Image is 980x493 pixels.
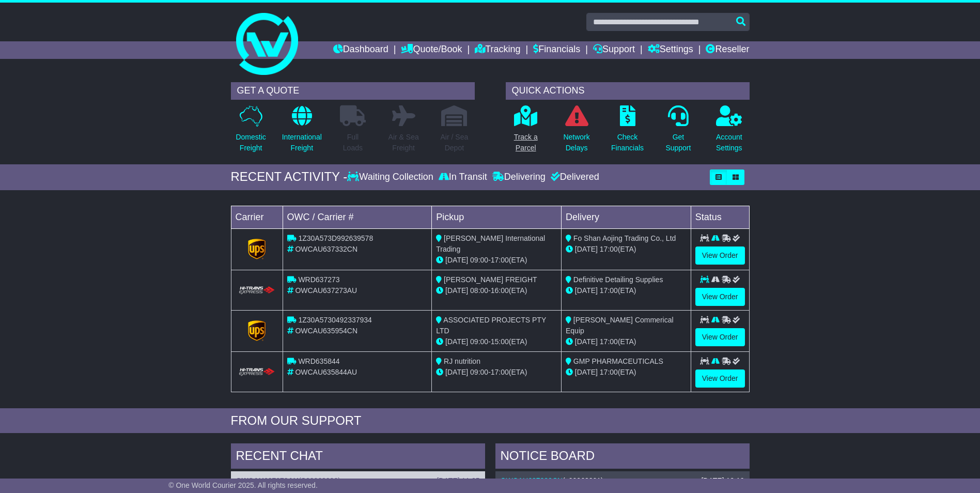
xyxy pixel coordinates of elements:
td: Carrier [231,206,283,228]
div: (ETA) [566,367,687,378]
span: ASSOCIATED PROJECTS PTY LTD [436,316,546,335]
div: In Transit [436,172,490,183]
img: HiTrans.png [238,286,276,296]
div: Delivering [490,172,548,183]
div: Waiting Collection [347,172,435,183]
td: OWC / Carrier # [283,206,432,228]
div: - (ETA) [436,255,557,266]
a: DomesticFreight [235,105,266,159]
div: - (ETA) [436,285,557,296]
a: NetworkDelays [563,105,590,159]
span: OWCAU637273AU [295,286,357,295]
a: View Order [695,369,745,388]
div: RECENT ACTIVITY - [231,170,348,184]
p: International Freight [282,132,322,153]
a: Quote/Book [401,41,462,59]
p: Network Delays [563,132,589,153]
a: Track aParcel [514,105,538,159]
span: [DATE] [575,368,598,376]
div: (ETA) [566,336,687,347]
span: 17:00 [600,286,618,295]
span: Definitive Detailing Supplies [573,275,663,284]
span: [DATE] [445,286,468,295]
span: OWCAU637332CN [295,245,357,253]
span: 09:00 [470,337,488,346]
span: 09:00 [470,256,488,264]
span: 16:00 [491,286,509,295]
a: AccountSettings [715,105,743,159]
div: RECENT CHAT [231,443,485,471]
img: GetCarrierServiceLogo [248,239,266,259]
a: Support [593,41,635,59]
div: FROM OUR SUPPORT [231,413,750,428]
span: [PERSON_NAME] International Trading [436,234,545,253]
span: WRD637273 [298,275,339,284]
td: Pickup [432,206,562,228]
span: WRD635844 [298,357,339,365]
a: CheckFinancials [611,105,644,159]
a: GetSupport [665,105,691,159]
div: ( ) [501,476,744,485]
p: Get Support [665,132,691,153]
td: Status [691,206,749,228]
div: [DATE] 11:25 [437,476,479,485]
span: [DATE] [445,337,468,346]
div: ( ) [236,476,480,485]
div: - (ETA) [436,367,557,378]
a: Dashboard [333,41,388,59]
span: [DATE] [445,368,468,376]
span: [DATE] [575,337,598,346]
a: Reseller [706,41,749,59]
span: [DATE] [575,286,598,295]
span: RJ nutrition [444,357,480,365]
p: Air & Sea Freight [388,132,419,153]
span: © One World Courier 2025. All rights reserved. [168,481,318,489]
p: Full Loads [340,132,366,153]
span: 08:00 [470,286,488,295]
span: [DATE] [575,245,598,253]
a: View Order [695,288,745,306]
div: NOTICE BOARD [495,443,750,471]
td: Delivery [561,206,691,228]
span: OWCAU635844AU [295,368,357,376]
span: 17:00 [491,368,509,376]
div: [DATE] 12:10 [701,476,744,485]
img: HiTrans.png [238,367,276,377]
p: Account Settings [716,132,742,153]
span: [PERSON_NAME] Commerical Equip [566,316,674,335]
a: OWCAU637273AU [236,476,299,485]
span: 09:00 [470,368,488,376]
span: 17:00 [600,368,618,376]
span: 17:00 [600,337,618,346]
span: 17:00 [600,245,618,253]
a: InternationalFreight [282,105,322,159]
span: Fo Shan Aojing Trading Co., Ltd [573,234,676,242]
a: Financials [533,41,580,59]
div: QUICK ACTIONS [506,82,750,100]
p: Air / Sea Depot [441,132,469,153]
p: Check Financials [611,132,644,153]
span: [DATE] [445,256,468,264]
span: [PERSON_NAME] FREIGHT [444,275,537,284]
div: (ETA) [566,285,687,296]
a: View Order [695,246,745,265]
p: Domestic Freight [236,132,266,153]
span: s00063201 [565,476,601,485]
span: OWCAU635954CN [295,327,357,335]
span: 1Z30A573D992639578 [298,234,373,242]
div: (ETA) [566,244,687,255]
img: GetCarrierServiceLogo [248,320,266,341]
p: Track a Parcel [514,132,538,153]
a: Tracking [475,41,520,59]
span: 17:00 [491,256,509,264]
a: OWCAU637332CN [501,476,563,485]
span: 1Z30A5730492337934 [298,316,371,324]
span: 15:00 [491,337,509,346]
div: - (ETA) [436,336,557,347]
span: GMP PHARMACEUTICALS [573,357,663,365]
span: S00063000 [301,476,338,485]
a: Settings [648,41,693,59]
div: GET A QUOTE [231,82,475,100]
div: Delivered [548,172,599,183]
a: View Order [695,328,745,346]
